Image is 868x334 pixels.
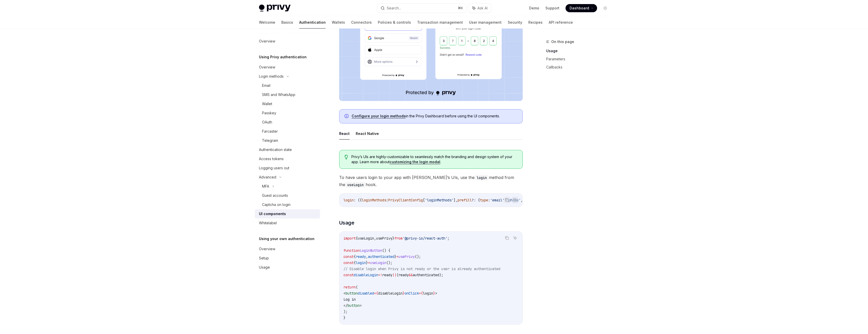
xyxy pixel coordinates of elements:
a: OAuth [255,118,320,127]
a: Passkey [255,108,320,118]
span: ( [356,285,358,289]
a: Guest accounts [255,191,320,200]
span: To have users login to your app with [PERSON_NAME]’s UIs, use the method from the hook. [339,174,523,188]
span: loginMethods [362,198,386,202]
a: Usage [255,263,320,272]
span: Ask AI [477,6,488,11]
a: API reference [549,16,573,29]
span: ?: { [472,198,480,202]
a: UI components [255,209,320,218]
div: Logging users out [259,165,289,171]
a: Connectors [351,16,372,29]
a: Overview [255,37,320,46]
span: from [394,236,403,241]
span: () { [382,248,390,253]
a: Policies & controls [378,16,411,29]
a: Dashboard [566,4,597,12]
div: Whitelabel [259,220,277,226]
a: Configure your login methods [352,114,406,118]
span: : [488,198,490,202]
span: onClick [405,291,419,296]
span: || [392,273,396,277]
span: ); [343,309,348,314]
span: const [343,273,354,277]
span: } [433,291,435,296]
span: > [435,291,437,296]
button: Ask AI [512,197,518,203]
a: Setup [255,254,320,263]
span: , [366,254,368,259]
a: customizing the login modal [390,160,440,164]
h5: Using Privy authentication [259,54,307,60]
a: Welcome [259,16,275,29]
div: Overview [259,64,275,70]
code: useLogin [345,182,366,188]
svg: Tip [345,155,348,159]
span: : [386,198,388,202]
span: authenticated [368,254,394,259]
span: = [419,291,421,296]
span: ); [439,273,443,277]
span: usePrivy [376,236,392,241]
div: MFA [262,183,269,189]
span: Usage [339,219,354,226]
button: Ask AI [512,235,518,241]
code: login [475,175,489,180]
img: light logo [259,5,291,12]
div: Guest accounts [262,192,288,199]
a: Recipes [528,16,543,29]
span: ], [453,198,458,202]
span: { [356,236,358,241]
span: return [343,285,356,289]
span: } [366,260,368,265]
a: Wallet [255,99,320,108]
a: Overview [255,63,320,72]
span: import [343,236,356,241]
span: ; [447,236,449,241]
span: disabled [358,291,374,296]
a: Transaction management [417,16,463,29]
span: < [343,291,346,296]
span: disableLogin [354,273,378,277]
a: Authentication state [255,145,320,154]
button: Copy the contents from the code block [504,197,510,203]
span: { [421,291,423,296]
a: Authentication [299,16,326,29]
a: User management [469,16,502,29]
a: Parameters [546,55,613,63]
span: 'loginMethods' [425,198,453,202]
div: Access tokens [259,156,284,162]
div: Advanced [259,174,276,180]
span: , [374,236,376,241]
button: React [339,128,350,140]
a: Whitelabel [255,218,320,228]
span: Log in [343,297,356,302]
span: login [343,198,354,202]
svg: Info [345,114,350,119]
span: Dashboard [570,6,589,11]
div: Wallet [262,101,272,107]
span: prefill [458,198,472,202]
button: Ask AI [469,4,491,13]
span: ( [396,273,398,277]
div: Telegram [262,137,278,144]
div: Login methods [259,73,284,79]
span: function [343,248,360,253]
span: usePrivy [398,254,415,259]
span: login [423,291,433,296]
span: ready [356,254,366,259]
span: ready [382,273,392,277]
span: button [346,291,358,296]
span: > [360,303,362,308]
span: LoginButton [360,248,382,253]
button: React Native [356,128,379,140]
span: = [368,260,370,265]
div: Usage [259,264,270,270]
a: Security [508,16,522,29]
div: Captcha on login [262,202,291,208]
span: (); [386,260,392,265]
span: Privy’s UIs are highly-customizable to seamlessly match the branding and design system of your ap... [351,154,517,164]
h5: Using your own authentication [259,236,314,242]
span: = [396,254,398,259]
a: Farcaster [255,127,320,136]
